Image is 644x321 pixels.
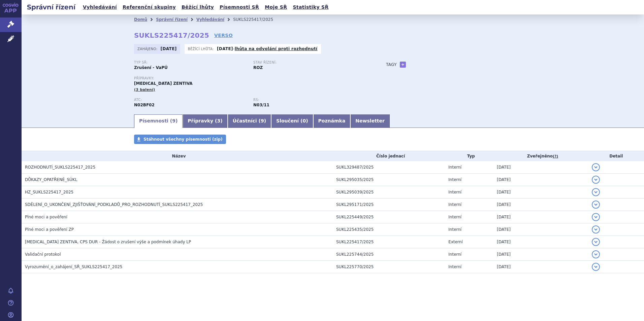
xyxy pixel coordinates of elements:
span: ROZHODNUTÍ_SUKLS225417_2025 [25,165,95,170]
a: Poznámka [313,114,351,128]
button: detail [592,238,600,246]
th: Typ [445,151,493,161]
td: SUKL225770/2025 [333,261,445,273]
span: SDĚLENÍ_O_UKONČENÍ_ZJIŠŤOVÁNÍ_PODKLADŮ_PRO_ROZHODNUTÍ_SUKLS225417_2025 [25,202,203,207]
span: Stáhnout všechny písemnosti (zip) [143,137,223,142]
td: SUKL329487/2025 [333,161,445,174]
td: [DATE] [493,174,588,186]
a: lhůta na odvolání proti rozhodnutí [235,46,318,51]
td: [DATE] [493,236,588,248]
span: 9 [172,118,175,123]
strong: ROZ [253,65,263,70]
h3: Tagy [386,61,397,69]
span: (3 balení) [134,87,155,92]
td: [DATE] [493,161,588,174]
a: Stáhnout všechny písemnosti (zip) [134,135,226,144]
p: - [217,46,318,51]
span: Interní [448,227,461,232]
button: detail [592,201,600,209]
a: Referenční skupiny [121,3,178,12]
td: [DATE] [493,248,588,261]
th: Číslo jednací [333,151,445,161]
a: VERSO [214,32,233,39]
a: Vyhledávání [196,17,224,22]
button: detail [592,225,600,234]
td: SUKL295171/2025 [333,199,445,211]
p: Přípravky: [134,76,373,80]
a: Běžící lhůty [180,3,216,12]
span: DŮKAZY_OPATŘENÉ_SÚKL [25,177,77,182]
th: Zveřejněno [493,151,588,161]
td: [DATE] [493,186,588,199]
a: Správní řízení [156,17,188,22]
a: + [400,62,406,68]
td: SUKL295035/2025 [333,174,445,186]
span: PREGABALIN ZENTIVA, CPS DUR - Žádost o zrušení výše a podmínek úhady LP [25,240,191,244]
span: Interní [448,165,461,170]
span: Validační protokol [25,252,61,257]
span: Plné moci a pověření ZP [25,227,74,232]
li: SUKLS225417/2025 [233,14,282,25]
a: Písemnosti SŘ [218,3,261,12]
strong: Zrušení - VaPÚ [134,65,168,70]
strong: PREGABALIN [134,103,155,107]
abbr: (?) [553,154,558,159]
span: Zahájeno: [137,46,159,51]
strong: [DATE] [161,46,177,51]
button: detail [592,188,600,196]
h2: Správní řízení [22,2,81,12]
strong: SUKLS225417/2025 [134,31,209,39]
td: SUKL225744/2025 [333,248,445,261]
button: detail [592,213,600,221]
p: Stav řízení: [253,61,366,65]
p: ATC: [134,98,247,102]
strong: pregabalin [253,103,269,107]
span: Interní [448,252,461,257]
button: detail [592,163,600,171]
span: Interní [448,202,461,207]
a: Newsletter [350,114,390,128]
td: [DATE] [493,261,588,273]
a: Statistiky SŘ [291,3,330,12]
span: 3 [217,118,221,123]
td: SUKL295039/2025 [333,186,445,199]
a: Vyhledávání [81,3,119,12]
a: Písemnosti (9) [134,114,183,128]
a: Sloučení (0) [271,114,313,128]
p: Typ SŘ: [134,61,247,65]
a: Přípravky (3) [183,114,227,128]
a: Účastníci (9) [228,114,271,128]
strong: [DATE] [217,46,233,51]
span: Interní [448,264,461,269]
span: Vyrozumění_o_zahájení_SŘ_SUKLS225417_2025 [25,264,122,269]
span: 0 [302,118,306,123]
td: SUKL225417/2025 [333,236,445,248]
span: [MEDICAL_DATA] ZENTIVA [134,81,193,86]
button: detail [592,250,600,258]
p: RS: [253,98,366,102]
a: Moje SŘ [263,3,289,12]
td: [DATE] [493,211,588,223]
th: Název [22,151,333,161]
span: HZ_SUKLS225417_2025 [25,190,73,194]
span: Interní [448,177,461,182]
button: detail [592,263,600,271]
span: 9 [261,118,264,123]
span: Interní [448,215,461,219]
button: detail [592,176,600,184]
th: Detail [588,151,644,161]
span: Interní [448,190,461,194]
td: [DATE] [493,223,588,236]
td: SUKL225449/2025 [333,211,445,223]
span: Plné moci a pověření [25,215,67,219]
a: Domů [134,17,147,22]
td: SUKL225435/2025 [333,223,445,236]
span: Běžící lhůta: [188,46,215,51]
span: Externí [448,240,462,244]
td: [DATE] [493,199,588,211]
